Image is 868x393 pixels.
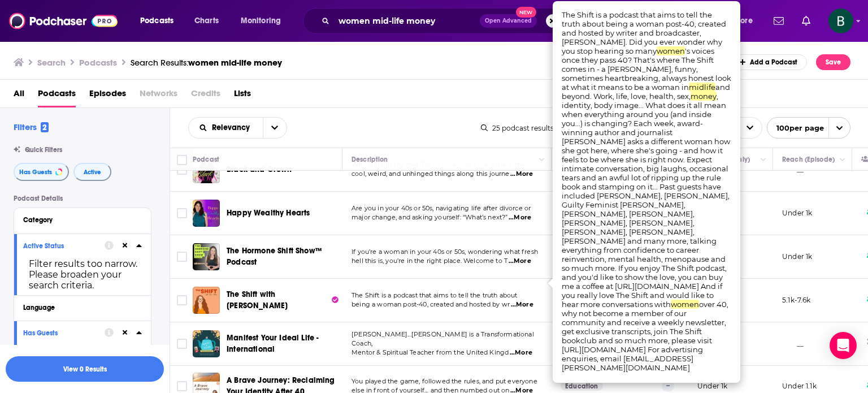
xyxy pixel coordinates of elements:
[516,7,536,18] span: New
[23,300,142,314] button: Language
[84,169,101,175] span: Active
[23,216,134,224] div: Category
[89,84,126,107] a: Episodes
[734,13,753,29] span: More
[562,92,730,309] span: , identity, body image... What does it all mean when everything around you (and inside you...) is...
[662,381,674,392] p: --
[41,122,49,132] span: 2
[212,124,254,132] span: Relevancy
[194,13,219,29] span: Charts
[23,258,142,291] div: Filter results too narrow. Please broaden your search criteria.
[234,84,251,107] a: Lists
[816,54,850,70] button: Save
[132,12,188,30] button: open menu
[836,153,849,167] button: Column Actions
[233,12,296,30] button: open menu
[726,12,767,30] button: open menu
[535,153,549,167] button: Column Actions
[351,377,537,385] span: You played the game, followed the rules, and put everyone
[227,208,310,218] span: Happy Wealthy Hearts
[510,170,533,179] span: ...More
[351,204,531,212] span: Are you in your 40s or 50s, navigating life after divorce or
[227,289,338,312] a: The Shift with [PERSON_NAME]
[562,46,731,92] span: 's voices once they pass 40? That's where The Shift comes in - a [PERSON_NAME], funny, sometimes ...
[193,200,220,227] img: Happy Wealthy Hearts
[334,12,480,30] input: Search podcasts, credits, & more...
[828,8,853,33] img: User Profile
[241,13,281,29] span: Monitoring
[697,381,727,391] p: Under 1k
[227,332,338,355] a: Manifest Your Ideal Life - International
[23,239,105,253] button: Active Status
[38,84,76,107] a: Podcasts
[227,165,292,174] span: Black and Grown
[480,14,537,28] button: Open AdvancedNew
[782,381,817,391] p: Under 1.1k
[782,208,812,218] p: Under 1k
[177,208,187,218] span: Toggle select row
[79,57,117,68] h3: Podcasts
[691,92,717,101] span: money
[562,83,730,101] span: and beyond. Work, life, love, health, sex,
[485,18,532,24] span: Open Advanced
[351,330,534,347] span: [PERSON_NAME]...[PERSON_NAME] is a Transformational Coach,
[23,326,105,340] button: Has Guests
[351,248,538,256] span: If you’re a woman in your 40s or 50s, wondering what fresh
[509,213,531,222] span: ...More
[351,170,510,178] span: cool, weird, and unhinged things along this journe
[351,153,388,166] div: Description
[730,54,808,70] a: Add a Podcast
[177,252,187,262] span: Toggle select row
[23,304,134,312] div: Language
[510,348,532,357] span: ...More
[351,291,518,299] span: The Shift is a podcast that aims to tell the truth about
[314,8,580,34] div: Search podcasts, credits, & more...
[177,339,187,349] span: Toggle select row
[191,84,220,107] span: Credits
[188,57,282,68] span: women mid-life money
[767,117,850,139] button: open menu
[562,300,728,372] span: over 40, why not become a member of our community and receive a weekly newsletter, get exclusive ...
[193,153,219,166] div: Podcast
[193,330,220,357] img: Manifest Your Ideal Life - International
[6,356,164,382] button: View 0 Results
[782,295,811,305] p: 5.1k-7.6k
[782,153,835,166] div: Reach (Episode)
[263,118,287,138] button: open menu
[37,57,66,68] h3: Search
[227,245,338,268] a: The Hormone Shift Show™ Podcast
[140,13,173,29] span: Podcasts
[227,333,319,354] span: Manifest Your Ideal Life - International
[509,257,531,266] span: ...More
[193,243,220,270] img: The Hormone Shift Show™ Podcast
[14,84,24,107] span: All
[782,339,804,348] p: __
[828,8,853,33] button: Show profile menu
[689,83,715,92] span: midlife
[177,381,187,391] span: Toggle select row
[177,295,187,305] span: Toggle select row
[351,257,507,265] span: hell this is, you’re in the right place. Welcome to T
[73,163,111,181] button: Active
[511,300,533,309] span: ...More
[561,382,603,391] a: Education
[131,57,282,68] a: Search Results:women mid-life money
[23,329,97,337] div: Has Guests
[14,163,69,181] button: Has Guests
[671,300,699,309] span: women
[23,213,142,227] button: Category
[187,12,225,30] a: Charts
[782,252,812,261] p: Under 1k
[769,11,788,31] a: Show notifications dropdown
[227,208,310,219] a: Happy Wealthy Hearts
[188,117,287,139] h2: Choose List sort
[14,122,49,132] h2: Filters
[193,287,220,314] img: The Shift with Sam Baker
[9,10,118,32] img: Podchaser - Follow, Share and Rate Podcasts
[351,213,507,221] span: major change, and asking yourself: “What’s next?”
